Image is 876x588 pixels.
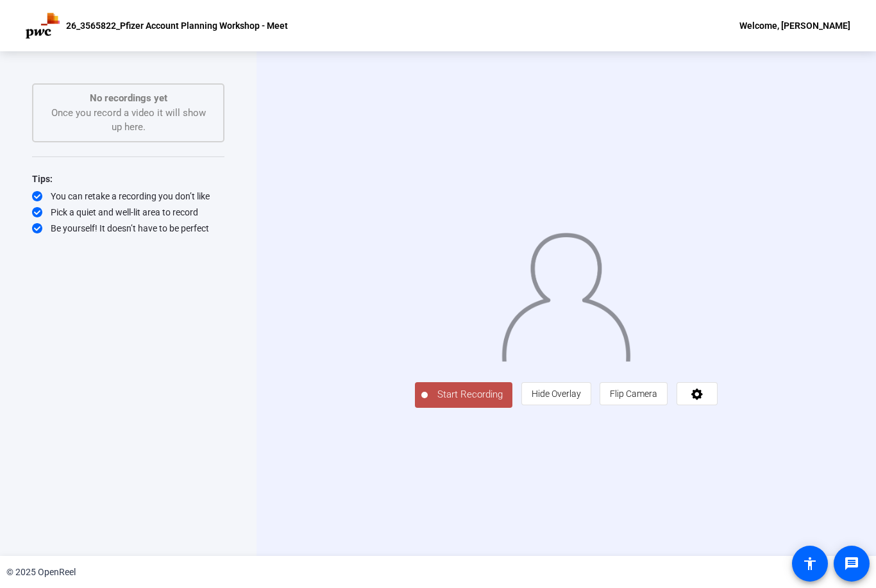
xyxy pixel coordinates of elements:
button: Hide Overlay [521,382,591,405]
mat-icon: accessibility [802,556,818,571]
button: Start Recording [415,382,512,408]
div: You can retake a recording you don’t like [32,190,224,203]
div: © 2025 OpenReel [6,566,76,579]
p: 26_3565822_Pfizer Account Planning Workshop - Meet [66,18,288,33]
span: Hide Overlay [532,389,581,399]
p: No recordings yet [46,91,210,106]
div: Pick a quiet and well-lit area to record [32,206,224,219]
mat-icon: message [844,556,859,571]
div: Welcome, [PERSON_NAME] [739,18,850,33]
span: Flip Camera [610,389,657,399]
img: overlay [501,225,632,362]
div: Once you record a video it will show up here. [46,91,210,135]
div: Be yourself! It doesn’t have to be perfect [32,222,224,235]
img: OpenReel logo [26,13,60,38]
div: Tips: [32,171,224,187]
span: Start Recording [428,387,512,402]
button: Flip Camera [600,382,668,405]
